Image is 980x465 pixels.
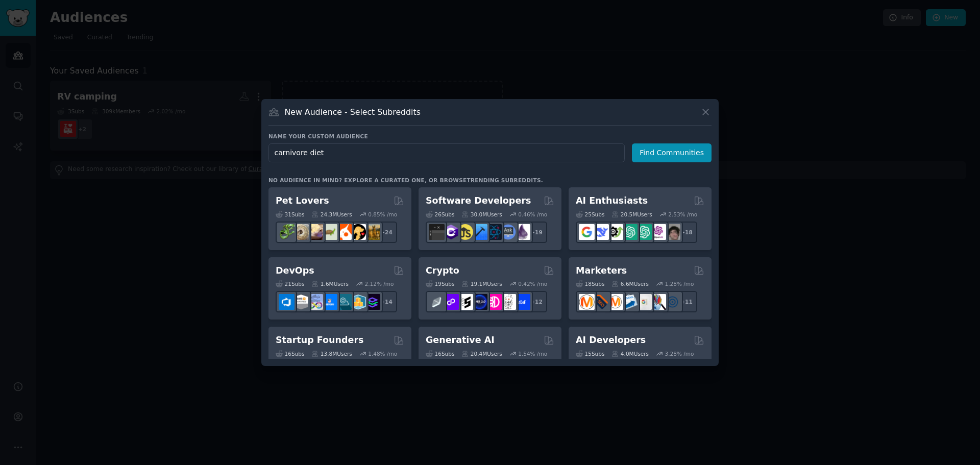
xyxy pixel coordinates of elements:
[350,224,366,240] img: PetAdvice
[336,294,352,310] img: platformengineering
[632,143,712,162] button: Find Communities
[650,294,666,310] img: MarketingResearch
[636,224,652,240] img: chatgpt_prompts_
[576,350,604,357] div: 15 Sub s
[368,211,397,218] div: 0.85 % /mo
[514,224,530,240] img: elixir
[307,224,323,240] img: leopardgeckos
[268,177,543,184] div: No audience in mind? Explore a curated one, or browse .
[579,294,595,310] img: content_marketing
[276,211,304,218] div: 31 Sub s
[607,294,623,310] img: AskMarketing
[665,294,680,310] img: OnlineMarketing
[472,294,487,310] img: web3
[311,280,349,287] div: 1.6M Users
[514,294,530,310] img: defi_
[426,350,454,357] div: 16 Sub s
[622,224,638,240] img: chatgpt_promptDesign
[307,294,323,310] img: Docker_DevOps
[268,143,625,162] input: Pick a short name, like "Digital Marketers" or "Movie-Goers"
[526,222,547,243] div: + 19
[457,224,473,240] img: learnjavascript
[636,294,652,310] img: googleads
[611,280,649,287] div: 6.6M Users
[579,224,595,240] img: GoogleGeminiAI
[593,224,609,240] img: DeepSeek
[472,224,487,240] img: iOSProgramming
[611,350,649,357] div: 4.0M Users
[500,294,516,310] img: CryptoNews
[429,224,445,240] img: software
[576,334,646,347] h2: AI Developers
[311,350,352,357] div: 13.8M Users
[576,194,648,207] h2: AI Enthusiasts
[486,294,502,310] img: defiblockchain
[276,350,304,357] div: 16 Sub s
[376,222,397,243] div: + 24
[376,291,397,312] div: + 14
[593,294,609,310] img: bigseo
[285,107,421,117] h3: New Audience - Select Subreddits
[665,350,694,357] div: 3.28 % /mo
[429,294,445,310] img: ethfinance
[650,224,666,240] img: OpenAIDev
[443,224,459,240] img: csharp
[461,211,502,218] div: 30.0M Users
[461,280,502,287] div: 19.1M Users
[518,350,547,357] div: 1.54 % /mo
[461,350,502,357] div: 20.4M Users
[336,224,352,240] img: cockatiel
[365,280,394,287] div: 2.12 % /mo
[322,224,337,240] img: turtle
[293,224,309,240] img: ballpython
[364,294,380,310] img: PlatformEngineers
[622,294,638,310] img: Emailmarketing
[611,211,652,218] div: 20.5M Users
[443,294,459,310] img: 0xPolygon
[576,264,627,277] h2: Marketers
[576,211,604,218] div: 25 Sub s
[467,177,541,183] a: trending subreddits
[276,334,363,347] h2: Startup Founders
[279,294,295,310] img: azuredevops
[576,280,604,287] div: 18 Sub s
[426,280,454,287] div: 19 Sub s
[276,264,314,277] h2: DevOps
[426,334,495,347] h2: Generative AI
[457,294,473,310] img: ethstaker
[322,294,337,310] img: DevOpsLinks
[293,294,309,310] img: AWS_Certified_Experts
[279,224,295,240] img: herpetology
[486,224,502,240] img: reactnative
[364,224,380,240] img: dogbreed
[268,133,712,140] h3: Name your custom audience
[426,264,459,277] h2: Crypto
[518,211,547,218] div: 0.46 % /mo
[668,211,697,218] div: 2.53 % /mo
[607,224,623,240] img: AItoolsCatalog
[665,280,694,287] div: 1.28 % /mo
[676,291,697,312] div: + 11
[518,280,547,287] div: 0.42 % /mo
[665,224,680,240] img: ArtificalIntelligence
[276,194,329,207] h2: Pet Lovers
[350,294,366,310] img: aws_cdk
[526,291,547,312] div: + 12
[276,280,304,287] div: 21 Sub s
[500,224,516,240] img: AskComputerScience
[368,350,397,357] div: 1.48 % /mo
[676,222,697,243] div: + 18
[311,211,352,218] div: 24.3M Users
[426,194,531,207] h2: Software Developers
[426,211,454,218] div: 26 Sub s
